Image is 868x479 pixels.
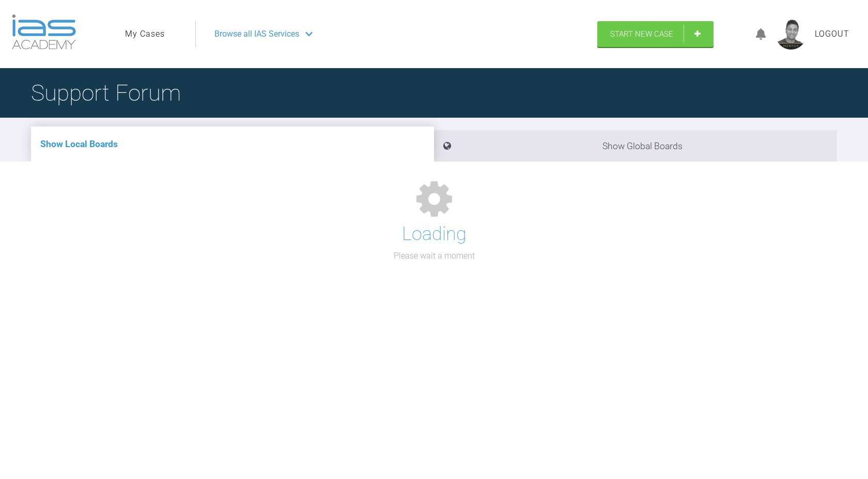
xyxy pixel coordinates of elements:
a: Start New Case [597,21,714,47]
a: Logout [815,27,849,41]
h1: Loading [402,219,467,249]
span: Start New Case [610,29,673,39]
li: Show Local Boards [31,126,434,162]
p: Please wait a moment [394,249,475,263]
img: profile.png [776,19,807,50]
a: My Cases [125,27,165,41]
h1: Support Forum [31,75,181,111]
li: Show Global Boards [434,130,837,162]
img: logo-light.3e3ef733.png [12,14,76,50]
span: Browse all IAS Services [214,27,299,41]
